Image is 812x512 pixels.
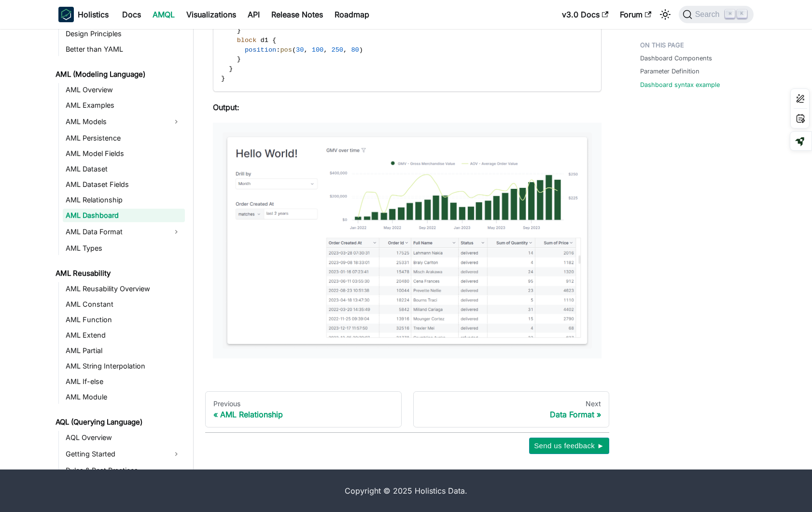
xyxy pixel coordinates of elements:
[63,242,185,255] a: AML Types
[614,7,657,22] a: Forum
[534,440,604,452] span: Send us feedback ►
[556,7,614,22] a: v3.0 Docs
[63,83,185,97] a: AML Overview
[63,147,185,160] a: AML Model Fields
[237,56,241,63] span: }
[205,391,609,428] nav: Docs pages
[53,267,185,280] a: AML Reusability
[53,415,185,429] a: AQL (Querying Language)
[63,282,185,296] a: AML Reusability Overview
[147,7,181,22] a: AMQL
[421,399,602,408] div: Next
[213,410,393,419] div: AML Relationship
[640,67,700,76] a: Parameter Definition
[237,37,257,44] span: block
[229,65,233,72] span: }
[332,46,343,54] span: 250
[168,224,185,240] button: Expand sidebar category 'AML Data Format'
[205,391,402,428] a: PreviousAML Relationship
[272,37,276,44] span: {
[63,359,185,373] a: AML String Interpolation
[63,114,168,129] a: AML Models
[351,46,359,54] span: 80
[276,46,280,54] span: :
[181,7,242,22] a: Visualizations
[63,390,185,404] a: AML Module
[221,75,225,82] span: }
[63,193,185,207] a: AML Relationship
[529,438,609,454] button: Send us feedback ►
[640,54,712,63] a: Dashboard Components
[725,10,735,18] kbd: ⌘
[266,7,329,22] a: Release Notes
[63,375,185,388] a: AML If-else
[692,10,726,19] span: Search
[329,7,375,22] a: Roadmap
[63,131,185,145] a: AML Persistence
[213,399,393,408] div: Previous
[213,102,239,112] strong: Output:
[658,7,673,22] button: Switch between dark and light mode (currently light mode)
[413,391,610,428] a: NextData Format
[359,46,363,54] span: )
[53,68,185,81] a: AML (Modeling Language)
[421,410,602,419] div: Data Format
[237,27,241,34] span: }
[261,37,268,44] span: d1
[116,7,147,22] a: Docs
[168,446,185,462] button: Expand sidebar category 'Getting Started'
[78,9,109,20] b: Holistics
[640,80,720,89] a: Dashboard syntax example
[63,446,168,462] a: Getting Started
[280,46,292,54] span: pos
[679,6,754,23] button: Search (Command+K)
[63,224,168,240] a: AML Data Format
[63,43,185,56] a: Better than YAML
[63,99,185,112] a: AML Examples
[63,298,185,311] a: AML Constant
[63,431,185,444] a: AQL Overview
[323,46,327,54] span: ,
[737,10,747,18] kbd: K
[63,178,185,191] a: AML Dataset Fields
[99,485,713,497] div: Copyright © 2025 Holistics Data.
[58,7,74,22] img: Holistics
[304,46,308,54] span: ,
[63,313,185,327] a: AML Function
[223,132,592,349] img: aml-dashboard
[63,27,185,41] a: Design Principles
[58,7,109,22] a: HolisticsHolistics
[63,464,185,477] a: Rules & Best Practices
[312,46,323,54] span: 100
[296,46,304,54] span: 30
[245,46,276,54] span: position
[63,162,185,176] a: AML Dataset
[63,209,185,222] a: AML Dashboard
[292,46,296,54] span: (
[242,7,266,22] a: API
[343,46,347,54] span: ,
[168,114,185,129] button: Expand sidebar category 'AML Models'
[63,344,185,357] a: AML Partial
[63,328,185,342] a: AML Extend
